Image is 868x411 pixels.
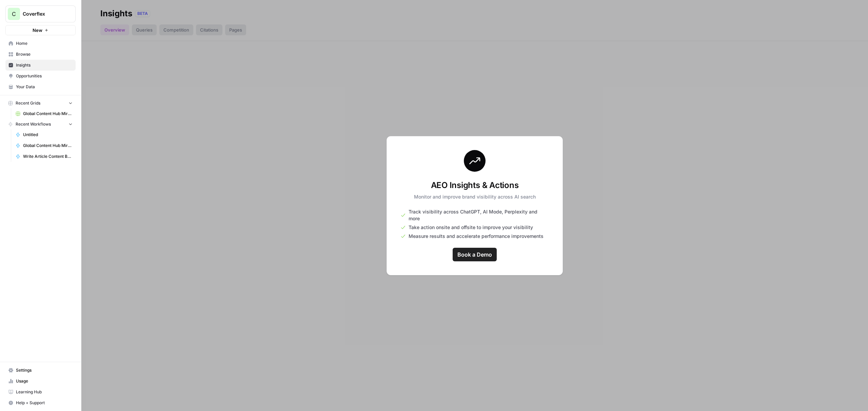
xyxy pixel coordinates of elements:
[16,62,73,68] span: Insights
[5,5,76,22] button: Workspace: Coverflex
[5,387,76,397] a: Learning Hub
[13,108,76,119] a: Global Content Hub Mirror
[5,60,76,71] a: Insights
[23,111,73,117] span: Global Content Hub Mirror
[16,40,73,46] span: Home
[16,400,73,406] span: Help + Support
[5,25,76,35] button: New
[16,100,40,106] span: Recent Grids
[23,143,73,149] span: Global Content Hub Mirror Engine
[5,397,76,408] button: Help + Support
[5,49,76,60] a: Browse
[5,376,76,387] a: Usage
[13,151,76,162] a: Write Article Content Brief
[16,73,73,79] span: Opportunities
[13,129,76,140] a: Untitled
[453,248,497,261] a: Book a Demo
[16,389,73,395] span: Learning Hub
[16,51,73,57] span: Browse
[23,132,73,138] span: Untitled
[5,71,76,81] a: Opportunities
[414,180,536,191] h3: AEO Insights & Actions
[16,367,73,373] span: Settings
[13,140,76,151] a: Global Content Hub Mirror Engine
[16,121,51,127] span: Recent Workflows
[409,208,549,222] span: Track visibility across ChatGPT, AI Mode, Perplexity and more
[16,378,73,384] span: Usage
[409,233,544,240] span: Measure results and accelerate performance improvements
[5,38,76,49] a: Home
[12,10,16,18] span: C
[5,365,76,376] a: Settings
[457,250,492,259] span: Book a Demo
[409,224,533,231] span: Take action onsite and offsite to improve your visibility
[414,193,536,200] p: Monitor and improve brand visibility across AI search
[23,11,64,17] span: Coverflex
[23,153,73,160] span: Write Article Content Brief
[5,81,76,92] a: Your Data
[5,119,76,129] button: Recent Workflows
[16,84,73,90] span: Your Data
[5,98,76,108] button: Recent Grids
[33,27,42,34] span: New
